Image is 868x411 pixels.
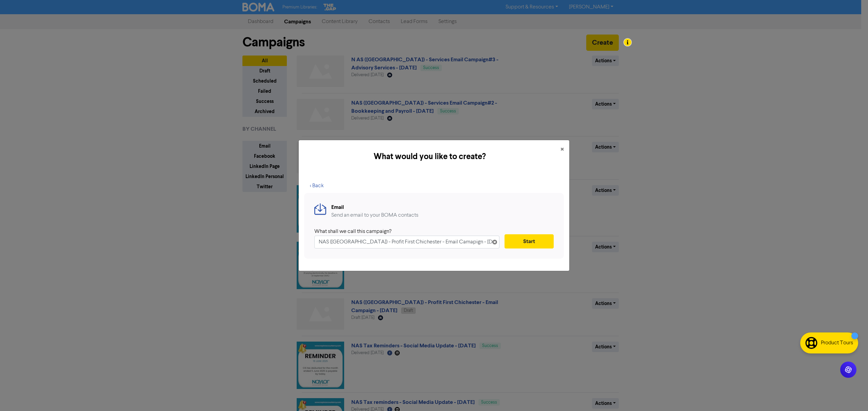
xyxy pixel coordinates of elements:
div: Send an email to your BOMA contacts [331,211,418,219]
iframe: Chat Widget [834,378,868,411]
h5: What would you like to create? [304,151,555,163]
div: What shall we call this campaign? [314,228,494,236]
div: Email [331,203,418,211]
span: × [560,145,564,155]
button: Start [505,234,554,248]
button: < Back [304,179,330,193]
button: Close [555,140,569,159]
